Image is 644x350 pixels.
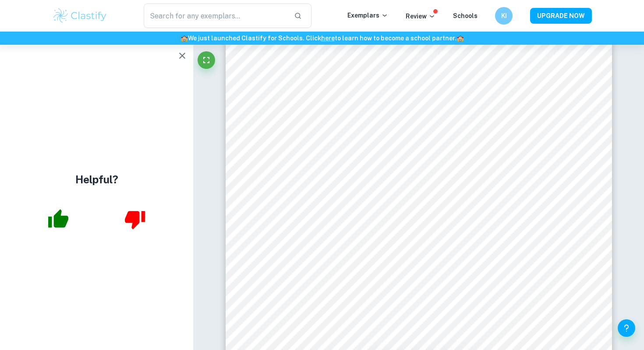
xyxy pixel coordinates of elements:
p: Review [406,11,435,21]
a: here [321,35,335,42]
button: Fullscreen [198,51,215,69]
a: Schools [453,12,478,19]
button: UPGRADE NOW [530,8,592,24]
h4: Helpful? [75,171,118,187]
img: Clastify logo [52,7,108,25]
button: Help and Feedback [618,319,635,337]
span: 🏫 [456,35,464,42]
button: KI [495,7,513,25]
h6: KI [499,11,509,21]
p: Exemplars [347,11,388,20]
h6: We just launched Clastify for Schools. Click to learn how to become a school partner. [2,33,642,43]
span: 🏫 [180,35,188,42]
input: Search for any exemplars... [144,4,287,28]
